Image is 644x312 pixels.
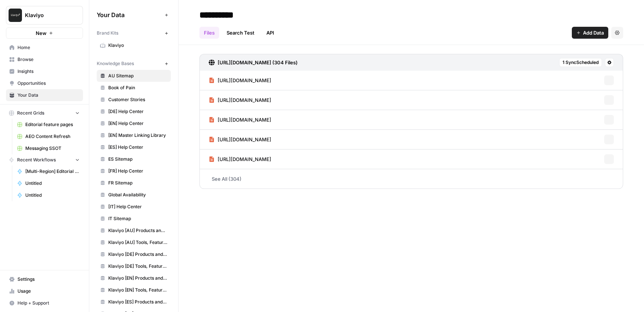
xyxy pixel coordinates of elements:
a: AEO Content Refresh [14,131,83,142]
button: New [6,28,83,39]
span: Book of Pain [108,84,167,91]
a: [URL][DOMAIN_NAME] [209,130,271,149]
a: Search Test [222,27,259,39]
a: Klaviyo [EN] Tools, Features, Marketing Resources, Glossary, Blogs [97,284,171,296]
span: [URL][DOMAIN_NAME] [218,77,271,84]
span: Brand Kits [97,30,118,36]
span: Editorial feature pages [25,121,80,128]
span: [EN] Master Linking Library [108,132,167,139]
a: [ES] Help Center [97,141,171,153]
span: [URL][DOMAIN_NAME] [218,136,271,143]
span: Klaviyo [DE] Tools, Features, Marketing Resources, Glossary, Blogs [108,263,167,270]
a: [Multi-Region] Editorial feature page [14,165,83,177]
span: Klaviyo [EN] Products and Solutions [108,275,167,282]
span: Customer Stories [108,96,167,103]
span: Insights [17,68,80,75]
a: Klaviyo [AU] Products and Solutions [97,225,171,237]
a: Editorial feature pages [14,119,83,131]
a: Klaviyo [97,39,171,51]
a: Untitled [14,189,83,201]
a: [URL][DOMAIN_NAME] [209,110,271,129]
button: Workspace: Klaviyo [6,6,83,25]
a: Untitled [14,177,83,189]
span: Your Data [17,92,80,99]
span: Opportunities [17,80,80,87]
a: [EN] Help Center [97,118,171,129]
a: [EN] Master Linking Library [97,129,171,141]
a: Files [199,27,219,39]
span: [URL][DOMAIN_NAME] [218,155,271,163]
button: 1 SyncScheduled [559,58,602,67]
span: [FR] Help Center [108,168,167,174]
a: Browse [6,54,83,65]
a: FR Sitemap [97,177,171,189]
a: Opportunities [6,77,83,89]
span: AEO Content Refresh [25,133,80,140]
span: Knowledge Bases [97,60,134,67]
span: Usage [17,288,80,295]
span: [URL][DOMAIN_NAME] [218,96,271,104]
button: Add Data [572,27,608,39]
img: Klaviyo Logo [9,9,22,22]
span: Messaging SSOT [25,145,80,152]
a: Global Availability [97,189,171,201]
a: [URL][DOMAIN_NAME] [209,149,271,169]
span: [Multi-Region] Editorial feature page [25,168,80,175]
span: Help + Support [17,300,80,306]
span: Settings [17,276,80,283]
span: Global Availability [108,192,167,198]
a: Klaviyo [ES] Products and Solutions [97,296,171,308]
span: Klaviyo [25,12,70,19]
a: Klaviyo [EN] Products and Solutions [97,272,171,284]
span: FR Sitemap [108,180,167,186]
a: IT Sitemap [97,213,171,225]
span: Untitled [25,192,80,199]
a: Insights [6,65,83,77]
a: [IT] Help Center [97,201,171,213]
a: Klaviyo [DE] Products and Solutions [97,248,171,260]
span: ES Sitemap [108,156,167,163]
h3: [URL][DOMAIN_NAME] (304 Files) [218,59,298,66]
a: Messaging SSOT [14,142,83,154]
a: ES Sitemap [97,153,171,165]
span: [IT] Help Center [108,203,167,210]
span: New [36,29,47,37]
span: [DE] Help Center [108,108,167,115]
span: 1 Sync Scheduled [563,59,599,66]
a: See All (304) [199,169,623,189]
a: [URL][DOMAIN_NAME] [209,71,271,90]
a: Klaviyo [DE] Tools, Features, Marketing Resources, Glossary, Blogs [97,260,171,272]
span: Klaviyo [AU] Tools, Features, Marketing Resources, Glossary, Blogs [108,239,167,246]
a: Home [6,42,83,54]
a: [URL][DOMAIN_NAME] (304 Files) [209,54,298,71]
span: Home [17,44,80,51]
a: AU Sitemap [97,70,171,82]
span: IT Sitemap [108,215,167,222]
span: [EN] Help Center [108,120,167,127]
a: Book of Pain [97,82,171,94]
a: API [262,27,279,39]
a: Usage [6,285,83,297]
button: Help + Support [6,297,83,309]
span: Klaviyo [AU] Products and Solutions [108,227,167,234]
span: Klaviyo [EN] Tools, Features, Marketing Resources, Glossary, Blogs [108,287,167,293]
span: [ES] Help Center [108,144,167,151]
span: AU Sitemap [108,73,167,79]
a: Your Data [6,89,83,101]
span: Untitled [25,180,80,187]
span: Recent Workflows [17,157,56,163]
span: Recent Grids [17,110,44,116]
span: Klaviyo [108,42,167,49]
span: [URL][DOMAIN_NAME] [218,116,271,123]
span: Your Data [97,10,162,19]
button: Recent Grids [6,107,83,119]
span: Klaviyo [DE] Products and Solutions [108,251,167,258]
button: Recent Workflows [6,154,83,165]
a: [FR] Help Center [97,165,171,177]
a: Klaviyo [AU] Tools, Features, Marketing Resources, Glossary, Blogs [97,237,171,248]
span: Klaviyo [ES] Products and Solutions [108,299,167,305]
a: [URL][DOMAIN_NAME] [209,90,271,110]
a: Settings [6,273,83,285]
a: Customer Stories [97,94,171,106]
span: Browse [17,56,80,63]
